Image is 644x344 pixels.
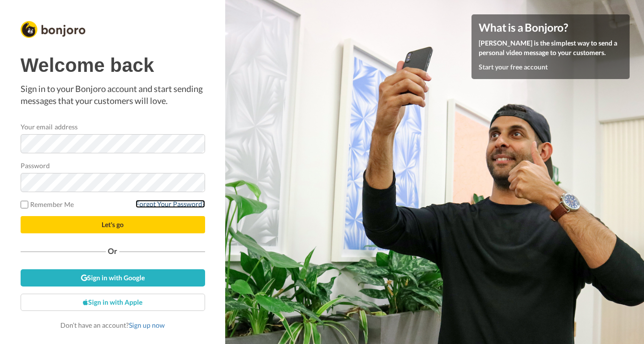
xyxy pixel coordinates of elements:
[21,199,74,209] label: Remember Me
[102,220,124,229] span: Let's go
[60,321,165,329] span: Don’t have an account?
[479,63,548,71] a: Start your free account
[129,321,165,329] a: Sign up now
[21,161,50,171] label: Password
[21,83,205,107] p: Sign in to your Bonjoro account and start sending messages that your customers will love.
[21,216,205,233] button: Let's go
[136,200,205,208] a: Forgot Your Password?
[106,248,119,254] span: Or
[21,201,28,208] input: Remember Me
[21,269,205,287] a: Sign in with Google
[21,294,205,311] a: Sign in with Apple
[479,22,622,34] h4: What is a Bonjoro?
[21,55,205,76] h1: Welcome back
[479,38,622,57] p: [PERSON_NAME] is the simplest way to send a personal video message to your customers.
[21,122,78,132] label: Your email address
